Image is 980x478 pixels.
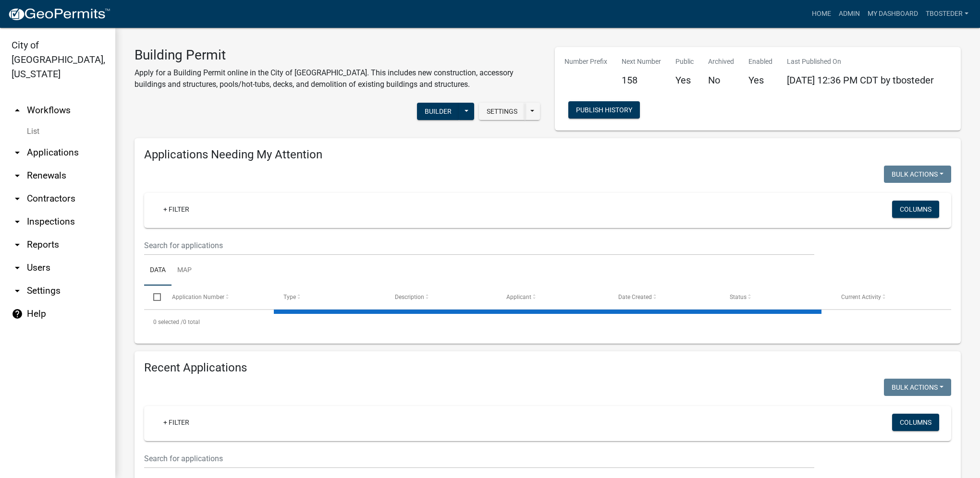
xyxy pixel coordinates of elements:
button: Bulk Actions [884,166,951,183]
h5: 158 [622,74,661,86]
button: Settings [479,103,525,120]
i: arrow_drop_down [12,216,23,227]
datatable-header-cell: Applicant [497,286,609,309]
datatable-header-cell: Status [721,286,832,309]
h4: Applications Needing My Attention [144,148,951,162]
span: 0 selected / [153,319,183,325]
i: arrow_drop_down [12,285,23,297]
p: Next Number [622,57,661,67]
span: Applicant [506,294,531,300]
i: help [12,308,23,320]
datatable-header-cell: Current Activity [832,286,943,309]
div: 0 total [144,310,951,334]
input: Search for applications [144,449,814,468]
h5: No [708,74,734,86]
p: Last Published On [787,57,934,67]
span: Type [283,294,296,300]
a: Home [808,5,835,23]
span: Application Number [172,294,224,300]
h4: Recent Applications [144,361,951,375]
h5: Yes [675,74,694,86]
a: + Filter [156,414,197,431]
button: Publish History [568,101,640,119]
h5: Yes [748,74,772,86]
i: arrow_drop_down [12,193,23,204]
datatable-header-cell: Date Created [609,286,720,309]
p: Enabled [748,57,772,67]
button: Bulk Actions [884,379,951,396]
button: Builder [417,103,459,120]
a: tbosteder [922,5,972,23]
span: [DATE] 12:36 PM CDT by tbosteder [787,74,934,86]
a: Admin [835,5,864,23]
span: Date Created [618,294,652,300]
a: Data [144,255,171,286]
span: Current Activity [841,294,881,300]
i: arrow_drop_down [12,147,23,158]
span: Description [395,294,424,300]
datatable-header-cell: Type [274,286,386,309]
p: Number Prefix [564,57,607,67]
h3: Building Permit [135,47,540,63]
datatable-header-cell: Application Number [162,286,274,309]
a: + Filter [156,201,197,218]
p: Apply for a Building Permit online in the City of [GEOGRAPHIC_DATA]. This includes new constructi... [135,67,540,90]
datatable-header-cell: Select [144,286,162,309]
wm-modal-confirm: Workflow Publish History [568,107,640,115]
a: Map [171,255,197,286]
i: arrow_drop_up [12,105,23,116]
input: Search for applications [144,236,814,255]
i: arrow_drop_down [12,239,23,251]
i: arrow_drop_down [12,170,23,181]
a: My Dashboard [864,5,922,23]
button: Columns [892,414,939,431]
datatable-header-cell: Description [386,286,497,309]
p: Public [675,57,694,67]
i: arrow_drop_down [12,262,23,274]
span: Status [730,294,747,300]
p: Archived [708,57,734,67]
button: Columns [892,201,939,218]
